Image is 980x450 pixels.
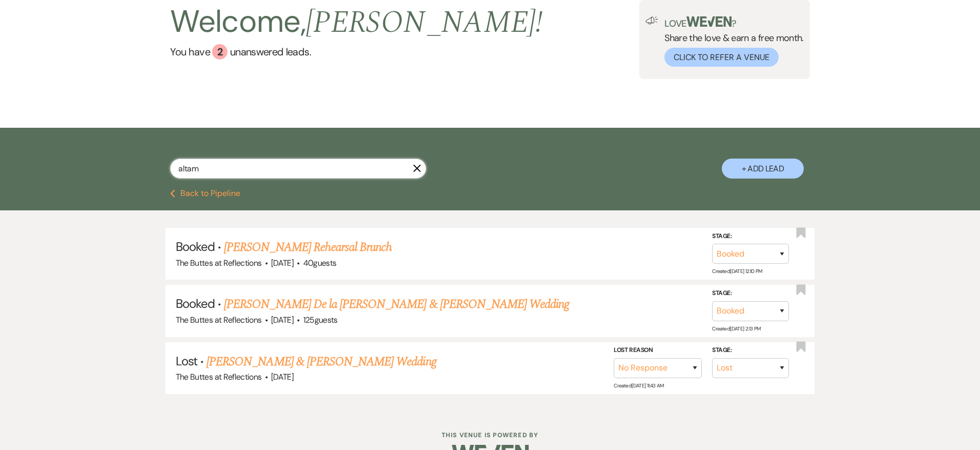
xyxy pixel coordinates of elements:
[176,353,197,369] span: Lost
[664,48,779,67] button: Click to Refer a Venue
[722,159,804,179] button: + Add Lead
[686,16,732,27] img: weven-logo-green.svg
[176,315,262,325] span: The Buttes at Reflections
[614,382,663,389] span: Created: [DATE] 11:43 AM
[712,325,760,332] span: Created: [DATE] 2:13 PM
[176,371,262,382] span: The Buttes at Reflections
[712,345,789,356] label: Stage:
[712,288,789,299] label: Stage:
[271,371,294,382] span: [DATE]
[645,16,658,25] img: loud-speaker-illustration.svg
[206,353,436,371] a: [PERSON_NAME] & [PERSON_NAME] Wedding
[176,258,262,268] span: The Buttes at Reflections
[176,296,215,311] span: Booked
[303,258,337,268] span: 40 guests
[170,44,543,60] a: You have 2 unanswered leads.
[658,16,804,67] div: Share the love & earn a free month.
[712,268,762,275] span: Created: [DATE] 12:10 PM
[170,189,240,198] button: Back to Pipeline
[224,238,392,257] a: [PERSON_NAME] Rehearsal Brunch
[176,239,215,255] span: Booked
[712,231,789,242] label: Stage:
[664,16,804,28] p: Love ?
[170,159,426,179] input: Search by name, event date, email address or phone number
[271,315,294,325] span: [DATE]
[614,345,702,356] label: Lost Reason
[224,295,569,314] a: [PERSON_NAME] De la [PERSON_NAME] & [PERSON_NAME] Wedding
[303,315,338,325] span: 125 guests
[212,44,227,60] div: 2
[271,258,294,268] span: [DATE]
